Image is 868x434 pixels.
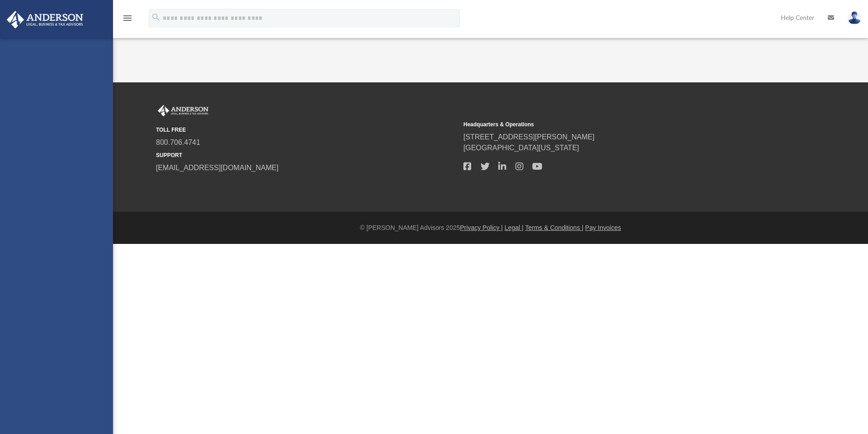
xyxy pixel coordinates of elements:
a: [GEOGRAPHIC_DATA][US_STATE] [463,144,579,152]
img: User Pic [848,11,861,24]
a: [EMAIL_ADDRESS][DOMAIN_NAME] [156,164,278,172]
small: Headquarters & Operations [463,120,764,129]
small: TOLL FREE [156,126,457,134]
a: Pay Invoices [585,224,621,231]
i: menu [122,13,133,24]
small: SUPPORT [156,151,457,159]
i: search [151,12,161,22]
img: Anderson Advisors Platinum Portal [4,11,86,29]
a: Privacy Policy | [460,224,503,231]
a: [STREET_ADDRESS][PERSON_NAME] [463,133,594,141]
a: Legal | [505,224,524,231]
a: menu [122,17,133,24]
a: 800.706.4741 [156,138,200,146]
a: Terms & Conditions | [525,224,584,231]
div: © [PERSON_NAME] Advisors 2025 [113,223,868,233]
img: Anderson Advisors Platinum Portal [156,105,210,117]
